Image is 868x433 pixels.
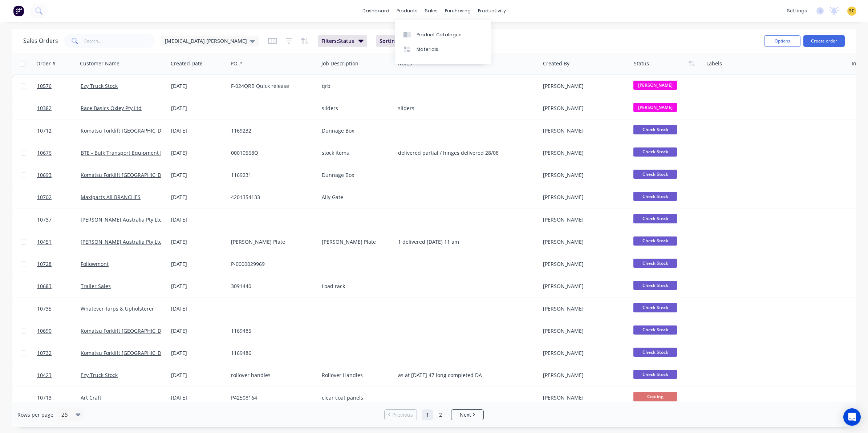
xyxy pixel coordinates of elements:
span: SC [849,8,855,14]
a: 10735 [37,298,81,320]
input: Search... [84,34,155,48]
span: Filters: Status [321,37,354,45]
span: Check Stock [633,325,677,335]
div: [DATE] [171,127,225,134]
a: 10702 [37,186,81,208]
div: Labels [706,60,722,67]
a: Followmont [81,260,109,267]
div: Materials [417,46,438,53]
a: 10683 [37,275,81,297]
a: Trailer Sales [81,283,111,290]
span: Next [460,411,471,418]
div: 1169486 [231,349,312,357]
span: Check Stock [633,170,677,179]
div: [DATE] [171,216,225,223]
div: sliders [322,105,389,112]
div: 1169485 [231,327,312,335]
div: [DATE] [171,372,225,379]
a: Maxiparts All BRANCHES [81,194,141,201]
a: 10676 [37,142,81,164]
span: 10693 [37,171,52,179]
span: [PERSON_NAME] [633,103,677,112]
a: 10713 [37,387,81,409]
button: Options [764,35,800,47]
div: [PERSON_NAME] [543,394,624,401]
a: Product Catalogue [395,27,491,42]
a: Komatsu Forklift [GEOGRAPHIC_DATA] [81,349,172,356]
div: [PERSON_NAME] [543,171,624,179]
div: [DATE] [171,394,225,401]
span: 10713 [37,394,52,401]
button: Create order [803,35,845,47]
div: 3091440 [231,283,312,290]
span: 10690 [37,327,52,335]
div: P42508164 [231,394,312,401]
a: 10712 [37,120,81,142]
div: Product Catalogue [417,32,462,38]
span: 10735 [37,305,52,312]
span: Check Stock [633,192,677,201]
a: Next page [451,411,483,418]
a: Materials [395,42,491,57]
div: [DATE] [171,194,225,201]
div: [PERSON_NAME] [543,82,624,90]
div: sliders [398,105,530,112]
div: [PERSON_NAME] [543,149,624,157]
div: [PERSON_NAME] [543,127,624,134]
a: 10737 [37,209,81,231]
div: qrb [322,82,389,90]
div: [PERSON_NAME] [543,349,624,357]
span: 10676 [37,149,52,157]
a: Whatever Tarps & Upholsterer [81,305,154,312]
div: Status [634,60,649,67]
div: [PERSON_NAME] [543,372,624,379]
div: [PERSON_NAME] [543,260,624,268]
a: 10451 [37,231,81,253]
span: Check Stock [633,259,677,268]
a: BTE - Bulk Transport Equipment Pty Ltd [81,149,177,156]
span: 10576 [37,82,52,90]
div: productivity [474,5,510,16]
div: [PERSON_NAME] Plate [322,238,389,246]
span: 10737 [37,216,52,223]
div: Job Description [321,60,358,67]
span: 10423 [37,372,52,379]
div: [PERSON_NAME] [543,305,624,312]
a: Page 1 is your current page [422,409,433,420]
div: [DATE] [171,260,225,268]
div: Rollover Handles [322,372,389,379]
a: 10690 [37,320,81,342]
div: [DATE] [171,305,225,312]
div: Dunnage Box [322,127,389,134]
a: Komatsu Forklift [GEOGRAPHIC_DATA] [81,171,172,178]
div: [DATE] [171,82,225,90]
a: Komatsu Forklift [GEOGRAPHIC_DATA] [81,327,172,334]
span: Check Stock [633,125,677,134]
a: [PERSON_NAME] Australia Pty Ltd [81,238,162,245]
div: Created By [543,60,569,67]
a: 10423 [37,364,81,386]
span: 10712 [37,127,52,134]
button: Sorting:Status [376,35,428,47]
span: Check Stock [633,214,677,223]
div: F-024QRB Quick release [231,82,312,90]
div: [PERSON_NAME] [543,327,624,335]
a: 10728 [37,253,81,275]
div: [DATE] [171,238,225,246]
div: [DATE] [171,349,225,357]
span: Rows per page [17,411,53,418]
a: Previous page [385,411,417,418]
a: [PERSON_NAME] Australia Pty Ltd [81,216,162,223]
span: Check Stock [633,370,677,379]
div: 1169231 [231,171,312,179]
div: purchasing [441,5,474,16]
div: settings [783,5,811,16]
span: Check Stock [633,348,677,357]
a: Ezy Truck Stock [81,82,118,89]
div: Customer Name [80,60,119,67]
span: Coating [633,392,677,401]
div: Dunnage Box [322,171,389,179]
div: products [393,5,421,16]
img: Factory [13,5,24,16]
span: 10451 [37,238,52,246]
